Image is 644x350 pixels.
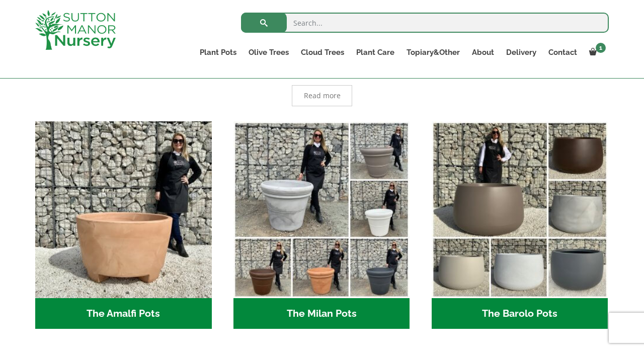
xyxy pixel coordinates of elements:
[304,92,341,99] span: Read more
[35,298,212,329] h2: The Amalfi Pots
[35,121,212,298] img: The Amalfi Pots
[194,45,243,59] a: Plant Pots
[500,45,542,59] a: Delivery
[400,45,466,59] a: Topiary&Other
[350,45,400,59] a: Plant Care
[35,121,212,329] a: Visit product category The Amalfi Pots
[243,45,295,59] a: Olive Trees
[295,45,350,59] a: Cloud Trees
[432,298,608,329] h2: The Barolo Pots
[35,10,116,50] img: logo
[233,121,410,298] img: The Milan Pots
[583,45,609,59] a: 1
[432,121,608,329] a: Visit product category The Barolo Pots
[542,45,583,59] a: Contact
[466,45,500,59] a: About
[596,43,606,53] span: 1
[432,121,608,298] img: The Barolo Pots
[233,298,410,329] h2: The Milan Pots
[241,13,609,33] input: Search...
[233,121,410,329] a: Visit product category The Milan Pots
